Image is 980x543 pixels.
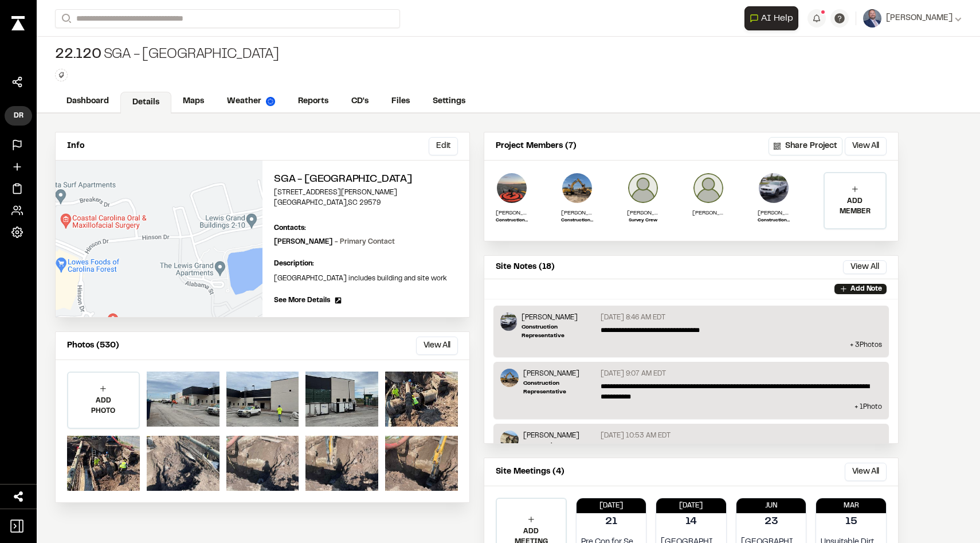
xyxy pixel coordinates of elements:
[825,196,885,217] p: ADD MEMBER
[55,69,68,81] button: Edit Tags
[601,431,671,441] p: [DATE] 10:53 AM EDT
[744,6,803,30] div: Open AI Assistant
[496,209,528,217] p: [PERSON_NAME]
[744,6,798,30] button: Open AI Assistant
[561,217,593,224] p: Construction Representative
[627,172,659,204] img: Rhett Woolard
[11,205,25,216] a: Team
[335,239,395,245] span: - Primary Contact
[758,209,790,217] p: [PERSON_NAME]
[55,91,120,112] a: Dashboard
[274,223,306,233] p: Contacts:
[266,97,275,106] img: precipai.png
[843,260,887,274] button: View All
[605,514,617,530] p: 21
[627,209,659,217] p: [PERSON_NAME]
[416,337,458,355] button: View All
[761,11,793,25] span: AI Help
[561,209,593,217] p: [PERSON_NAME]
[523,379,596,396] p: Construction Representative
[500,402,882,412] p: + 1 Photo
[601,312,665,323] p: [DATE] 8:46 AM EDT
[656,501,726,511] p: [DATE]
[68,396,139,416] p: ADD PHOTO
[863,9,962,28] button: [PERSON_NAME]
[850,284,882,294] p: Add Note
[523,369,596,379] p: [PERSON_NAME]
[11,139,25,151] a: Projects
[340,91,380,112] a: CD's
[11,226,25,238] a: Settings
[845,514,857,530] p: 15
[500,340,882,350] p: + 3 Photo s
[496,261,555,274] p: Site Notes (18)
[627,217,659,224] p: Survey Crew
[11,16,25,30] img: icon-white-rebrand.svg
[692,209,724,217] p: [PERSON_NAME]
[523,441,579,450] p: Construction Rep.
[67,339,119,352] p: Photos (530)
[736,501,806,511] p: Jun
[274,237,395,247] p: [PERSON_NAME]
[287,91,340,112] a: Reports
[577,501,646,511] p: [DATE]
[601,369,666,379] p: [DATE] 9:07 AM EDT
[496,466,565,478] p: Site Meetings (4)
[67,140,84,153] p: Info
[500,312,517,331] img: Timothy Clark
[171,91,215,112] a: Maps
[500,431,519,449] img: Dillon Hackett
[380,91,421,112] a: Files
[274,274,458,284] p: [GEOGRAPHIC_DATA] includes building and site work
[55,46,279,64] div: SGA - [GEOGRAPHIC_DATA]
[845,463,887,481] button: View All
[496,217,528,224] p: Construction Manager
[863,9,881,28] img: User
[758,172,790,204] img: Timothy Clark
[11,76,25,88] a: Shares
[274,259,458,269] p: Description:
[55,9,76,28] button: Search
[11,183,25,194] a: Reports
[523,431,579,441] p: [PERSON_NAME]
[685,514,697,530] p: 14
[692,172,724,204] img: Austin Graham
[758,217,790,224] p: Construction Representative
[765,514,778,530] p: 23
[421,91,477,112] a: Settings
[11,111,25,121] h3: DR
[886,12,952,25] span: [PERSON_NAME]
[845,137,887,155] button: View All
[769,137,842,155] button: Share Project
[561,172,593,204] img: Ross Edwards
[496,172,528,204] img: Zach Thompson
[274,295,330,306] span: See More Details
[522,323,595,340] p: Construction Representative
[120,92,171,114] a: Details
[496,140,577,153] p: Project Members (7)
[274,198,458,208] p: [GEOGRAPHIC_DATA] , SC 29579
[816,501,886,511] p: Mar
[274,187,458,198] p: [STREET_ADDRESS][PERSON_NAME]
[522,312,595,323] p: [PERSON_NAME]
[55,46,101,64] span: 22.120
[11,161,25,173] a: New Project
[500,369,519,387] img: Ross Edwards
[215,91,287,112] a: Weather
[429,137,458,155] button: Edit
[274,172,458,187] h2: SGA - [GEOGRAPHIC_DATA]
